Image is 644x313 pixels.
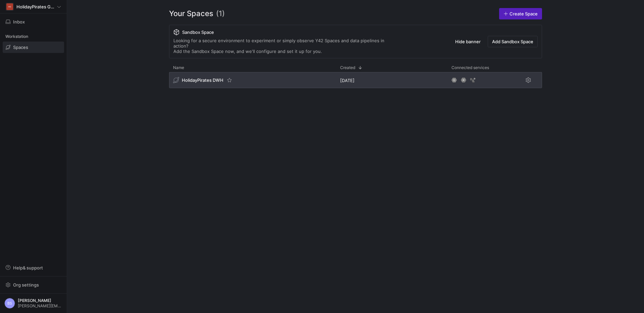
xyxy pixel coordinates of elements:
[13,265,43,270] span: Help & support
[3,32,64,42] div: Workstation
[3,279,64,291] button: Org settings
[3,262,64,273] button: Help& support
[13,45,28,50] span: Spaces
[3,283,64,288] a: Org settings
[18,298,62,303] span: [PERSON_NAME]
[3,42,64,53] a: Spaces
[451,36,485,47] button: Hide banner
[182,77,223,83] span: HolidayPirates DWH
[3,296,64,310] button: BS[PERSON_NAME][PERSON_NAME][EMAIL_ADDRESS][DOMAIN_NAME]
[13,282,39,288] span: Org settings
[169,8,213,19] span: Your Spaces
[499,8,542,19] a: Create Space
[340,65,355,70] span: Created
[488,36,538,47] button: Add Sandbox Space
[4,298,15,309] div: BS
[182,29,214,35] span: Sandbox Space
[509,11,538,16] span: Create Space
[492,39,533,44] span: Add Sandbox Space
[6,3,13,10] div: HG
[455,39,481,44] span: Hide banner
[173,65,184,70] span: Name
[451,65,489,70] span: Connected services
[173,38,398,54] div: Looking for a secure environment to experiment or simply observe Y42 Spaces and data pipelines in...
[16,4,57,9] span: HolidayPirates GmBH
[18,304,62,308] span: [PERSON_NAME][EMAIL_ADDRESS][DOMAIN_NAME]
[169,72,542,91] div: Press SPACE to select this row.
[216,8,225,19] span: (1)
[13,19,25,24] span: Inbox
[340,78,355,83] span: [DATE]
[3,16,64,27] button: Inbox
